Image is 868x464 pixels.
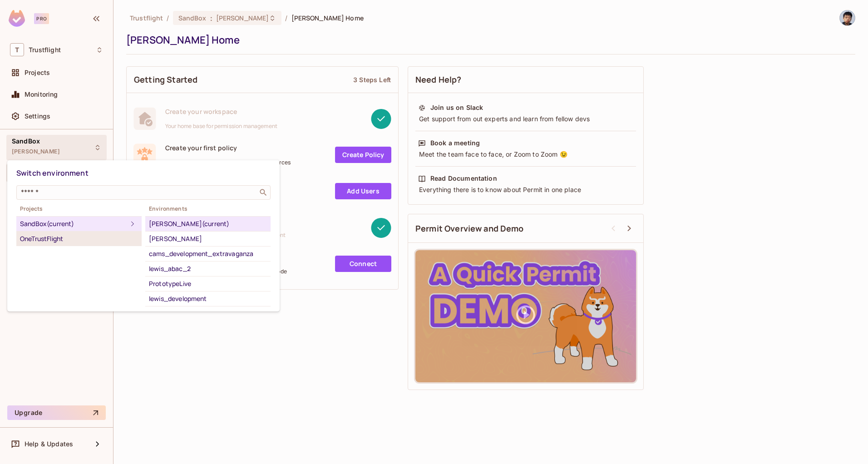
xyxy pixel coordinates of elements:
div: PrototypeLive [149,278,267,289]
span: Switch environment [16,168,89,178]
div: SandBox (current) [20,218,127,229]
div: OneTrustFlight [20,233,138,244]
div: lewis_abac_2 [149,263,267,274]
div: lewis_development [149,293,267,304]
div: [PERSON_NAME] [149,233,267,244]
div: cams_development_extravaganza [149,248,267,259]
span: Projects [16,205,142,212]
span: Environments [145,205,271,212]
div: [PERSON_NAME] (current) [149,218,267,229]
